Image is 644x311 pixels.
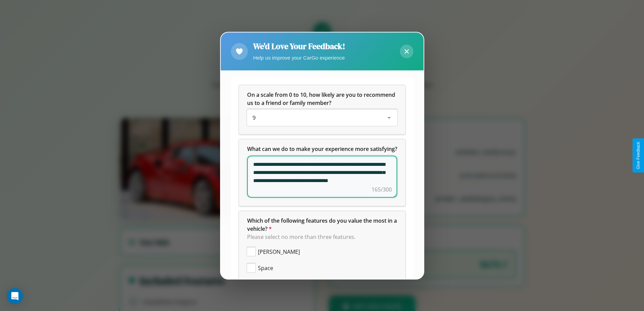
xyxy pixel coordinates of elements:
h2: We'd Love Your Feedback! [253,41,345,52]
div: On a scale from 0 to 10, how likely are you to recommend us to a friend or family member? [239,85,405,134]
span: 9 [253,114,256,121]
div: Give Feedback [636,142,641,169]
span: Please select no more than three features. [247,233,356,241]
span: On a scale from 0 to 10, how likely are you to recommend us to a friend or family member? [247,91,397,107]
div: On a scale from 0 to 10, how likely are you to recommend us to a friend or family member? [247,110,397,126]
div: 165/300 [372,185,392,194]
div: Open Intercom Messenger [7,288,23,304]
span: [PERSON_NAME] [258,248,300,256]
h5: On a scale from 0 to 10, how likely are you to recommend us to a friend or family member? [247,91,397,107]
span: What can we do to make your experience more satisfying? [247,145,397,153]
span: Which of the following features do you value the most in a vehicle? [247,217,398,232]
p: Help us improve your CarGo experience [253,53,345,62]
span: Space [258,264,273,272]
